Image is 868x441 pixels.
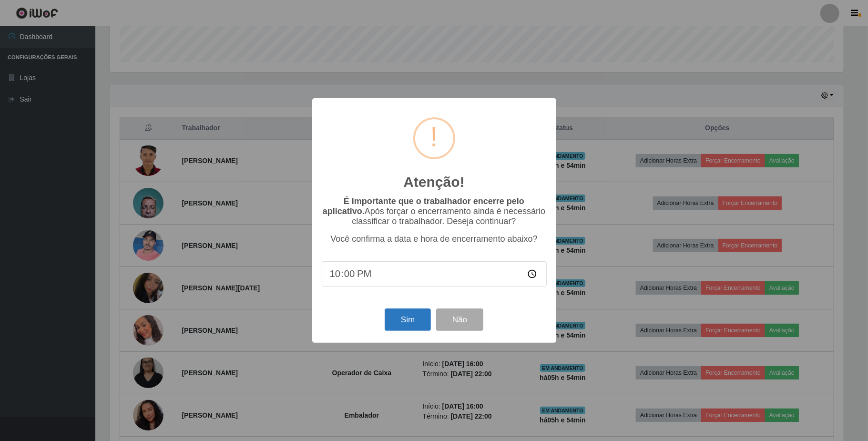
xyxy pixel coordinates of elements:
p: Você confirma a data e hora de encerramento abaixo? [322,234,547,244]
b: É importante que o trabalhador encerre pelo aplicativo. [323,196,524,216]
button: Sim [385,308,431,331]
button: Não [436,308,483,331]
p: Após forçar o encerramento ainda é necessário classificar o trabalhador. Deseja continuar? [322,196,547,226]
h2: Atenção! [403,174,464,191]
